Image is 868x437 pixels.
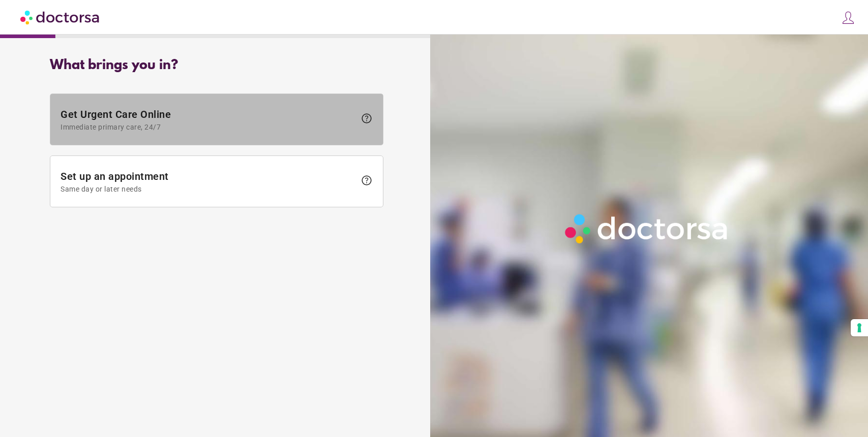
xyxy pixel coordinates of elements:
span: Get Urgent Care Online [61,108,355,131]
span: help [361,174,373,186]
span: Same day or later needs [61,185,355,193]
span: Immediate primary care, 24/7 [61,123,355,131]
img: icons8-customer-100.png [841,11,855,25]
span: Set up an appointment [61,170,355,193]
button: Your consent preferences for tracking technologies [851,319,868,336]
img: Logo-Doctorsa-trans-White-partial-flat.png [560,209,734,248]
div: What brings you in? [50,58,383,73]
img: Doctorsa.com [20,6,101,28]
span: help [361,112,373,124]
